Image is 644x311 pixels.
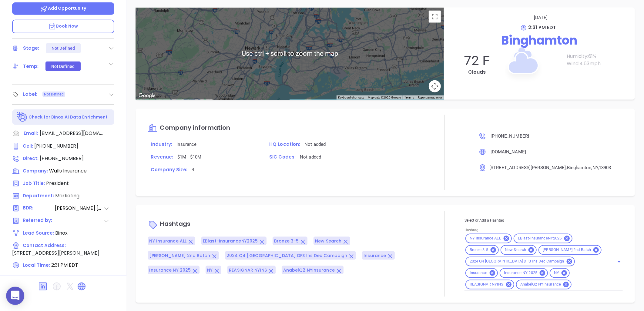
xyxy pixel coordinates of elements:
img: Ai-Enrich-DaqCidB-.svg [17,112,28,122]
span: [DOMAIN_NAME] [491,149,526,155]
div: 2024 Q4 [GEOGRAPHIC_DATA] DFS Ins Dec Campaign [465,257,575,266]
button: Map camera controls [429,80,441,92]
span: Bronze 3-5 [466,248,492,253]
span: Insurance [364,253,386,259]
span: Industry: [151,141,172,147]
div: Insurance [465,268,498,278]
div: Stage: [23,44,39,53]
span: Company information [160,123,230,132]
span: Add Opportunity [40,5,86,11]
span: Department: [23,192,54,199]
span: Not added [300,154,321,160]
p: Select or Add a Hashtag [465,217,623,224]
span: EBlast-InsuranceNY2025 [514,236,565,241]
div: REASIGNAR NYINS [465,280,514,289]
span: AnabelQ2 NYInsurance [517,282,565,287]
a: Terms (opens in new tab) [404,95,414,100]
span: [PERSON_NAME] 2nd Batch [539,248,595,253]
div: Bronze 3-5 [465,245,499,255]
span: [PERSON_NAME] [PERSON_NAME] [55,205,103,212]
p: 72 F [450,53,504,69]
span: Bronze 3-5 [274,238,299,244]
span: 2024 Q4 [GEOGRAPHIC_DATA] DFS Ins Dec Campaign [466,259,568,264]
div: Not Defined [51,62,75,71]
span: NY Insurance ALL [149,238,186,244]
span: [PHONE_NUMBER] [40,155,84,162]
span: Insurance NY 2025 [500,271,541,276]
span: REASIGNAR NYINS [466,282,507,287]
span: 2:31 PM EDT [528,24,556,31]
a: Report a map error [418,96,442,99]
div: Temp: [23,62,39,71]
div: Not Defined [52,43,75,53]
span: Lead Source: [23,230,54,236]
span: 2:31 PM EDT [51,262,78,269]
span: Binox [55,229,68,236]
span: NY [550,271,563,276]
span: Not Defined [44,91,64,98]
span: Insurance [176,142,196,147]
span: 4 [192,167,194,172]
a: Company information [148,125,230,132]
span: Company Size: [151,166,187,173]
span: Revenue: [151,154,173,160]
div: [PERSON_NAME] 2nd Batch [538,245,602,255]
span: Company: [23,168,48,174]
button: Open [615,258,623,266]
span: [STREET_ADDRESS][PERSON_NAME] [12,249,99,256]
span: SIC Codes: [269,154,296,160]
span: Email: [24,130,38,138]
img: Clouds [492,33,552,94]
span: Marketing [55,192,79,199]
span: President [46,180,69,187]
span: BDR: [23,205,54,212]
span: Contact Address: [23,242,66,249]
span: Direct : [23,155,39,162]
p: Clouds [450,69,504,76]
p: Binghamton [450,31,629,49]
span: Not added [304,142,326,147]
span: New Search [315,238,341,244]
span: [EMAIL_ADDRESS][DOMAIN_NAME] [40,130,103,137]
p: Wind: 4.63 mph [567,60,629,67]
span: Hashtags [160,220,190,228]
span: Map data ©2025 Google [368,96,401,99]
span: 2024 Q4 [GEOGRAPHIC_DATA] DFS Ins Dec Campaign [226,253,347,259]
div: NY Insurance ALL [465,234,512,243]
span: Cell : [23,143,33,149]
button: Keyboard shortcuts [338,95,364,100]
div: NY [550,268,570,278]
p: Check for Binox AI Data Enrichment [29,114,108,120]
span: [PHONE_NUMBER] [34,142,78,149]
p: Humidity: 61 % [567,53,629,60]
img: Google [137,92,157,100]
a: Open this area in Google Maps (opens a new window) [137,92,157,100]
span: $1M - $10M [177,154,201,160]
span: REASIGNAR NYINS [229,267,267,273]
span: Walls Insurance [49,167,87,174]
div: EBlast-InsuranceNY2025 [514,234,572,243]
div: Insurance NY 2025 [500,268,548,278]
span: , 13903 [598,165,611,170]
label: Hashtag [465,229,478,232]
span: , NY [592,165,598,170]
span: Book Now [49,23,78,29]
div: Label: [23,90,38,99]
span: NY [207,267,213,273]
span: [STREET_ADDRESS][PERSON_NAME] [489,165,566,170]
span: AnabelQ2 NYInsurance [283,267,335,273]
span: EBlast-InsuranceNY2025 [203,238,258,244]
span: HQ Location: [269,141,300,147]
span: [PHONE_NUMBER] [491,133,529,139]
span: [PERSON_NAME] 2nd Batch [149,253,210,259]
span: Insurance NY 2025 [149,267,191,273]
div: AnabelQ2 NYInsurance [516,280,572,289]
div: New Search [501,245,537,255]
span: NY Insurance ALL [466,236,505,241]
span: New Search [501,248,530,253]
span: Referred by: [23,217,54,225]
span: Job Title: [23,180,45,186]
span: Insurance [466,271,491,276]
button: Toggle fullscreen view [429,11,441,23]
span: Local Time: [23,262,50,268]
